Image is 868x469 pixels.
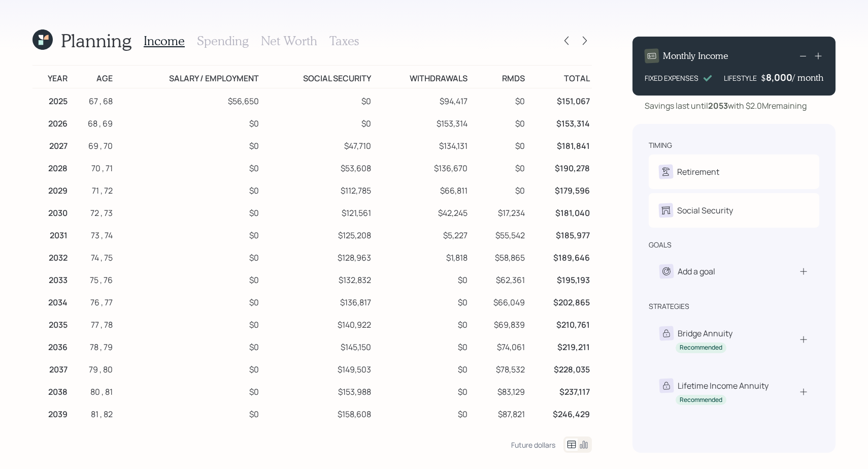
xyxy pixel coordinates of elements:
td: $0 [115,401,261,424]
div: Lifetime Income Annuity [678,380,769,392]
div: timing [649,140,672,150]
td: $0 [115,155,261,178]
td: 80 , 81 [70,379,115,401]
td: $190,278 [527,155,592,178]
td: 2038 [32,379,70,401]
td: $185,977 [527,223,592,245]
td: $55,542 [470,223,527,245]
td: $132,832 [261,267,373,290]
td: Age [70,66,115,88]
td: $228,035 [527,357,592,379]
td: $0 [373,357,470,379]
div: goals [649,240,672,250]
td: $0 [470,155,527,178]
td: 2034 [32,290,70,312]
td: 73 , 74 [70,223,115,245]
td: $5,227 [373,223,470,245]
td: $0 [115,111,261,133]
td: $0 [115,379,261,401]
td: 2032 [32,245,70,267]
td: $17,234 [470,200,527,223]
td: RMDs [470,66,527,88]
td: $0 [115,312,261,334]
td: 2027 [32,133,70,155]
td: 2033 [32,267,70,290]
td: $0 [115,357,261,379]
td: Total [527,66,592,88]
td: $0 [115,245,261,267]
td: 69 , 70 [70,133,115,155]
td: $0 [373,379,470,401]
td: $0 [115,133,261,155]
div: LIFESTYLE [724,73,757,83]
td: 2029 [32,178,70,200]
td: $0 [373,312,470,334]
td: $74,061 [470,334,527,357]
td: 72 , 73 [70,200,115,223]
h4: $ [761,72,766,83]
div: Bridge Annuity [678,327,732,339]
div: Recommended [680,396,722,404]
div: Recommended [680,343,722,352]
td: $0 [373,334,470,357]
td: $0 [470,133,527,155]
td: 78 , 79 [70,334,115,357]
td: $1,818 [373,245,470,267]
td: $69,839 [470,312,527,334]
td: 2039 [32,401,70,424]
td: $125,208 [261,223,373,245]
td: $0 [373,401,470,424]
td: 2037 [32,357,70,379]
td: $0 [115,178,261,200]
h3: Taxes [329,34,359,48]
div: FIXED EXPENSES [645,73,698,83]
td: $53,608 [261,155,373,178]
h4: / month [792,72,823,83]
td: $0 [115,267,261,290]
td: 68 , 69 [70,111,115,133]
td: $158,608 [261,401,373,424]
div: Savings last until with $2.0M remaining [645,100,807,112]
td: $56,650 [115,88,261,111]
td: $0 [261,88,373,111]
td: $151,067 [527,88,592,111]
td: 74 , 75 [70,245,115,267]
td: $78,532 [470,357,527,379]
td: $58,865 [470,245,527,267]
td: $112,785 [261,178,373,200]
td: 79 , 80 [70,357,115,379]
td: $136,817 [261,290,373,312]
td: $62,361 [470,267,527,290]
td: 2026 [32,111,70,133]
td: 81 , 82 [70,401,115,424]
h1: Planning [61,29,131,51]
td: $149,503 [261,357,373,379]
td: $181,040 [527,200,592,223]
td: 76 , 77 [70,290,115,312]
td: $0 [470,178,527,200]
td: $0 [115,334,261,357]
td: $0 [373,290,470,312]
td: $94,417 [373,88,470,111]
td: 71 , 72 [70,178,115,200]
h3: Income [144,34,185,48]
td: $87,821 [470,401,527,424]
td: $237,117 [527,379,592,401]
td: 2035 [32,312,70,334]
td: 2031 [32,223,70,245]
td: 70 , 71 [70,155,115,178]
h3: Spending [197,34,249,48]
td: Withdrawals [373,66,470,88]
td: $189,646 [527,245,592,267]
td: $153,314 [527,111,592,133]
td: 2028 [32,155,70,178]
td: $136,670 [373,155,470,178]
td: Year [32,66,70,88]
b: 2053 [708,100,728,111]
td: $121,561 [261,200,373,223]
td: $0 [115,200,261,223]
td: 2036 [32,334,70,357]
td: $202,865 [527,290,592,312]
td: $66,811 [373,178,470,200]
div: Retirement [677,166,719,178]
